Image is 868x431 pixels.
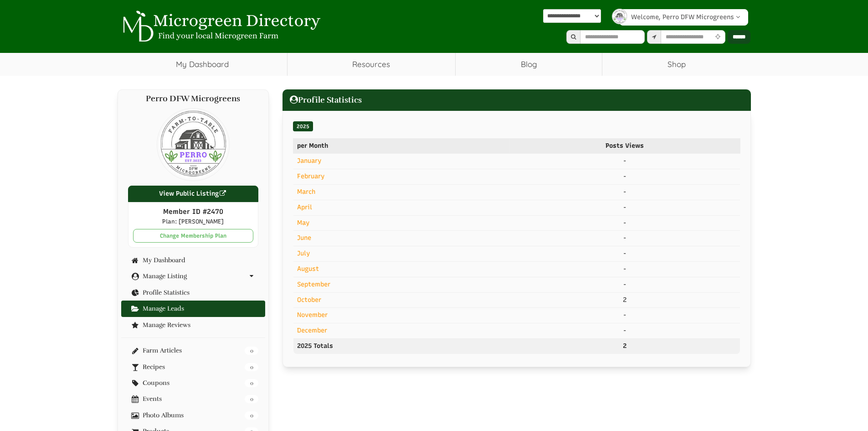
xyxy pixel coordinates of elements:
a: July [297,249,310,257]
a: 0 Coupons [128,379,259,386]
a: December [297,327,327,334]
a: February [297,172,324,180]
td: 2025 Totals [293,338,510,353]
a: Change Membership Plan [133,229,254,243]
a: Manage Leads [128,305,259,312]
td: - [510,200,740,215]
td: - [510,246,740,262]
a: Manage Listing [128,273,259,280]
td: 2 [510,292,740,308]
a: Profile Statistics [128,289,259,296]
a: 0 Events [128,395,259,402]
span: 0 [245,363,258,371]
a: Shop [602,53,750,76]
td: - [510,262,740,277]
a: Resources [288,53,455,76]
img: Microgreen Directory [118,10,323,42]
td: - [510,154,740,169]
img: pimage 2470 187 photo [157,108,230,181]
th: per Month [293,138,510,154]
a: October [297,296,321,304]
td: - [510,323,740,339]
td: - [510,185,740,200]
a: November [297,311,328,319]
h1: Profile Statistics [282,89,751,111]
span: Member ID #2470 [163,208,223,216]
td: - [510,169,740,185]
span: 0 [245,395,258,403]
h4: Perro DFW Microgreens [128,94,259,104]
span: Plan: [PERSON_NAME] [162,218,224,225]
td: - [510,277,740,292]
a: Welcome, Perro DFW Microgreens [619,9,748,26]
a: June [297,234,311,242]
a: View Public Listing [128,186,259,202]
td: 2 [510,338,740,353]
div: Powered by [543,9,601,38]
a: My Dashboard [118,53,287,76]
a: 0 Recipes [128,363,259,370]
a: Manage Reviews [128,322,259,328]
span: 0 [245,347,258,355]
select: Language Translate Widget [543,9,601,23]
a: My Dashboard [128,257,259,264]
a: May [297,219,309,227]
th: Posts Views [510,138,740,154]
a: 2025 [293,121,313,131]
a: April [297,203,312,211]
a: 0 Farm Articles [128,347,259,354]
a: 0 Photo Albums [128,412,259,419]
a: Blog [456,53,602,76]
span: 0 [245,379,258,387]
a: January [297,157,321,165]
img: pimage 2470 187 photo [612,9,627,24]
i: Use Current Location [713,34,723,40]
td: - [510,308,740,323]
span: 0 [245,411,258,420]
a: September [297,280,330,288]
a: August [297,265,319,273]
td: - [510,231,740,246]
a: March [297,188,315,196]
td: - [510,215,740,231]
